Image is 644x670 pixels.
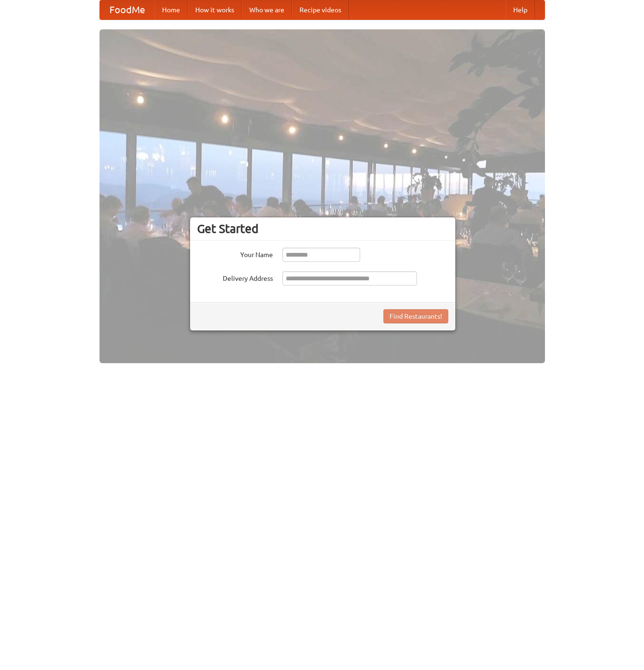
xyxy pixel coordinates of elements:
[197,248,273,259] label: Your Name
[197,271,273,283] label: Delivery Address
[383,309,448,323] button: Find Restaurants!
[100,0,154,19] a: FoodMe
[506,0,535,19] a: Help
[188,0,242,19] a: How it works
[197,222,448,236] h3: Get Started
[154,0,188,19] a: Home
[242,0,292,19] a: Who we are
[292,0,349,19] a: Recipe videos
